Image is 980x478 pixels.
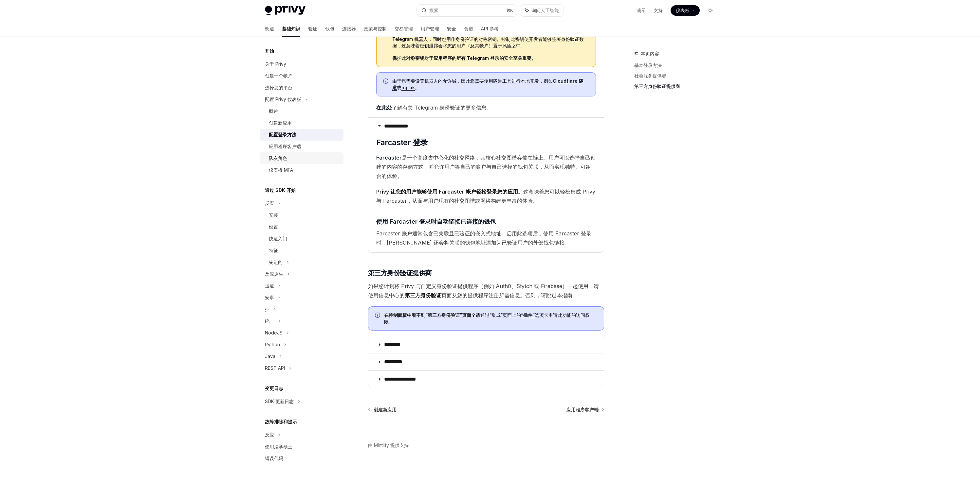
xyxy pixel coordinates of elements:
a: 演示 [637,7,646,14]
font: 开始 [265,48,274,54]
a: 概述 [260,105,343,117]
font: Cloudflare 隧道 [392,78,583,90]
svg: 信息 [383,78,390,85]
font: 验证 [308,26,317,31]
font: 配置 Privy 仪表板 [265,96,301,102]
font: 食谱 [464,26,473,31]
a: 仪表板 [671,5,700,16]
font: 本页内容 [641,51,659,56]
font: 页面从您的提供程序注册所需信息。否则，请跳过本指南！ [441,292,578,299]
font: 应用程序客户端 [566,407,599,412]
a: 特征 [260,245,343,256]
font: 基础知识 [282,26,300,31]
a: 在此处 [376,104,392,111]
a: 队友角色 [260,152,343,164]
font: 创建一个帐户 [265,73,292,78]
a: 创建一个帐户 [260,70,343,82]
font: 在此处 [376,104,392,111]
font: 安全 [447,26,456,31]
font: 社会服务提供者 [634,73,666,78]
font: 选择您的平台 [265,85,292,90]
a: 应用程序客户端 [566,406,603,413]
a: Farcaster [376,154,402,161]
a: 连接器 [342,21,356,37]
a: 基本登录方法 [634,60,721,71]
font: Farcaster 登录 [376,138,428,147]
font: 用户管理 [421,26,439,31]
a: 钱包 [325,21,334,37]
a: 食谱 [464,21,473,37]
font: REST API [265,365,285,371]
font: 故障排除和提示 [265,419,297,424]
font: 搜索... [429,8,441,13]
a: 由 Mintlify 提供支持 [368,442,409,449]
font: API 参考 [481,26,499,31]
font: 安装 [269,212,278,218]
font: 队友角色 [269,155,287,161]
font: 变更日志 [265,385,283,391]
font: 特征 [269,248,278,253]
svg: 信息 [375,313,381,319]
font: 使用法学硕士 [265,444,292,449]
font: 使用 Farcaster 登录时自动链接已连接的钱包 [376,218,496,225]
font: 反应原生 [265,271,283,277]
a: 政策与控制 [364,21,387,37]
a: 快速入门 [260,233,343,245]
font: 通过 SDK 开始 [265,187,296,193]
a: 配置登录方法 [260,129,343,141]
a: 设置 [260,221,343,233]
font: 由 Mintlify 提供支持 [368,442,409,448]
a: 创建新应用 [369,406,397,413]
font: 创建新应用 [374,407,397,412]
font: ⌘ [506,8,510,13]
font: 应用程序客户端 [269,144,301,149]
font: 请通过“集成”页面上的 [476,312,521,318]
font: 创建新应用 [269,120,292,126]
font: 反应 [265,432,274,437]
a: 交易管理 [395,21,413,37]
font: Java [265,353,275,359]
font: 了解有关 Telegram 身份验证的更多信息 [392,104,487,111]
font: 反应 [265,200,274,206]
font: 错误代码 [265,455,283,461]
font: 政策与控制 [364,26,387,31]
font: 扑 [265,306,269,312]
font: 第三方身份验证提供商 [368,269,432,277]
font: Telegram 登录需要开发者创建一个带有机器人密钥的 Telegram 机器人。该机器人密钥控制着 Telegram 机器人，同时也用作身份验证的对称密钥。控制此密钥使开发者能够签署身份验证... [392,30,584,48]
font: 演示 [637,8,646,13]
a: 选择您的平台 [260,82,343,94]
font: 在控制面板中看不到“第三方身份验证”页面？ [384,312,476,318]
font: NodeJS [265,330,283,335]
font: 设置 [269,224,278,230]
img: 灯光标志 [265,6,305,15]
font: 配置登录方法 [269,132,296,137]
font: 。 [415,85,419,90]
button: 切换暗模式 [705,5,715,16]
font: Python [265,342,280,347]
font: 先进的 [269,259,283,265]
font: 是一个高度去中心化的社交网络，其核心社交图谱存储在链上。用户可以选择自己创建的内容的存储方式，并允许用户将自己的账户与自己选择的钱包关联，从而实现独特、可组合的体验。 [376,154,596,179]
font: 连接器 [342,26,356,31]
font: 仪表板 [676,8,690,13]
font: 关于 Privy [265,61,286,67]
a: “插件” [521,312,535,318]
a: 验证 [308,21,317,37]
font: 仪表板 MFA [269,167,293,173]
font: 欢迎 [265,26,274,31]
font: 概述 [269,108,278,114]
font: 这意味着您可以轻松集成 Privy 与 Farcaster，从而与用户现有的社交图谱或网络构建更丰富的体验。 [376,188,595,204]
a: 应用程序客户端 [260,141,343,152]
font: 快速入门 [269,236,287,241]
font: 保护此对称密钥对于应用程序的所有 Telegram 登录的安全至关重要。 [392,55,536,61]
a: ngrok [401,85,415,91]
font: Privy 让您的用户能够使用 Farcaster 帐户轻松登录您的应用。 [376,188,523,195]
a: API 参考 [481,21,499,37]
font: 安卓 [265,295,274,300]
a: 错误代码 [260,452,343,464]
a: 支持 [654,7,663,14]
a: 社会服务提供者 [634,71,721,81]
a: 仪表板 MFA [260,164,343,176]
font: Farcaster 账户通常包含已关联且已验证的嵌入式地址。启用此选项后，使用 Farcaster 登录时，[PERSON_NAME] 还会将关联的钱包地址添加为已验证用户的外部钱包链接。 [376,230,591,246]
a: 基础知识 [282,21,300,37]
